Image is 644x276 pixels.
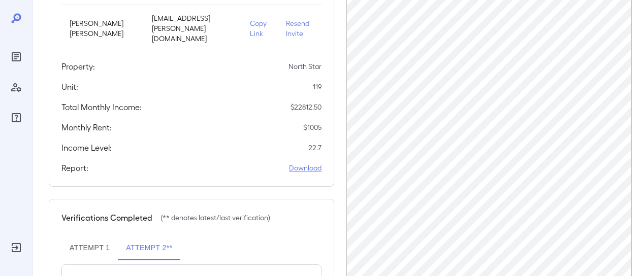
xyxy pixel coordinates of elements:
[8,110,24,126] div: FAQ
[160,213,270,223] p: (** denotes latest/last verification)
[61,81,78,93] h5: Unit:
[118,236,180,260] button: Attempt 2**
[250,18,270,39] p: Copy Link
[303,122,321,132] p: $ 1005
[288,61,321,72] p: North Star
[286,18,313,39] p: Resend Invite
[308,143,321,153] p: 22.7
[61,121,112,133] h5: Monthly Rent:
[313,82,321,92] p: 119
[61,60,95,73] h5: Property:
[8,239,24,256] div: Log Out
[70,18,136,39] p: [PERSON_NAME] [PERSON_NAME]
[291,102,321,112] p: $ 22812.50
[152,13,234,44] p: [EMAIL_ADDRESS][PERSON_NAME][DOMAIN_NAME]
[8,49,24,65] div: Reports
[8,79,24,95] div: Manage Users
[61,236,118,260] button: Attempt 1
[61,162,88,174] h5: Report:
[61,101,142,113] h5: Total Monthly Income:
[61,142,112,154] h5: Income Level:
[289,163,321,173] a: Download
[61,212,152,224] h5: Verifications Completed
